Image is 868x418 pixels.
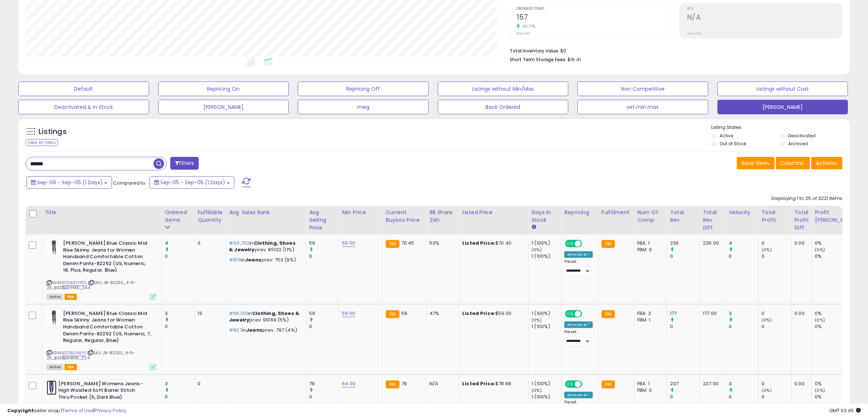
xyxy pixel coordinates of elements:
[602,310,615,318] small: FBA
[229,327,300,334] p: in prev: 797 (4%)
[568,56,581,63] span: $16.41
[815,380,861,387] div: 0%
[342,209,379,216] div: Min Price
[170,157,199,170] button: Filters
[815,209,858,224] div: Profit [PERSON_NAME]
[510,56,567,63] b: Short Term Storage Fees:
[532,253,561,260] div: 1 (100%)
[794,209,809,232] div: Total Profit Diff.
[165,394,194,400] div: 0
[637,209,664,224] div: Num of Comp.
[577,100,708,114] button: set min max
[532,380,561,387] div: 1 (100%)
[794,310,806,317] div: 0.00
[229,310,300,323] p: in prev: 91069 (5%)
[637,247,661,253] div: FBM: 0
[517,31,530,36] small: Prev: 130
[815,387,825,393] small: (0%)
[309,240,339,247] div: 59
[401,380,407,387] span: 79
[815,323,861,330] div: 0%
[815,240,861,247] div: 0%
[7,407,34,414] strong: Copyright
[229,240,249,247] span: #94,702
[670,394,700,400] div: 0
[762,247,772,253] small: (0%)
[149,176,234,189] button: Sep-05 - Sep-05 (1 Days)
[462,240,495,247] b: Listed Price:
[198,240,220,247] div: 0
[794,240,806,247] div: 0.00
[160,179,225,186] span: Sep-05 - Sep-05 (1 Days)
[789,133,816,139] label: Deactivated
[198,310,220,317] div: 13
[429,240,454,247] div: 53%
[245,256,261,263] span: Jeans
[113,180,147,186] span: Compared to:
[637,387,661,394] div: FBM: 0
[762,317,772,323] small: (0%)
[62,350,86,356] a: B0DBJG4516
[462,380,523,387] div: $78.99
[564,322,593,328] div: Amazon AI *
[309,394,339,400] div: 0
[729,253,758,260] div: 0
[229,257,300,263] p: in prev: 753 (9%)
[762,310,791,317] div: 0
[602,209,631,216] div: Fulfillment
[65,364,77,370] span: FBA
[564,209,595,216] div: Repricing
[342,310,355,317] a: 59.00
[637,310,661,317] div: FBA: 2
[165,209,191,224] div: Ordered Items
[815,253,861,260] div: 0%
[198,380,220,387] div: 0
[165,323,194,330] div: 0
[47,350,135,361] span: | SKU: JB-82252_4-9-25_B0DBJG4516_22.4
[532,387,542,393] small: (0%)
[564,259,593,276] div: Preset:
[65,294,77,300] span: FBA
[729,240,758,247] div: 4
[510,48,559,54] b: Total Inventory Value:
[63,240,152,276] b: [PERSON_NAME] Blue Classic Mid Rise Skinny Jeans for Women Handsand Comfortable Cotton Denim Pant...
[581,381,593,387] span: OFF
[815,394,861,400] div: 0%
[298,82,429,96] button: Repricing Off
[762,253,791,260] div: 0
[532,310,561,317] div: 1 (100%)
[462,209,525,216] div: Listed Price
[712,124,850,131] p: Listing States:
[47,380,57,395] img: 41tFZRZ7kcL._SL40_.jpg
[729,209,755,216] div: Velocity
[670,253,700,260] div: 0
[37,179,103,186] span: Sep-06 - Sep-06 (1 Days)
[703,240,720,247] div: 236.00
[602,240,615,248] small: FBA
[438,100,569,114] button: Back Ordered
[532,323,561,330] div: 1 (100%)
[687,13,842,23] h2: N/A
[229,256,241,263] span: #819
[342,380,355,387] a: 64.00
[566,241,575,247] span: ON
[47,364,63,370] span: All listings currently available for purchase on Amazon
[729,380,758,387] div: 3
[47,310,61,325] img: 31QHWyoLi4L._SL40_.jpg
[401,310,407,317] span: 59
[18,82,149,96] button: Default
[386,209,423,224] div: Current Buybox Price
[47,240,61,255] img: 31QHWyoLi4L._SL40_.jpg
[429,380,454,387] div: N/A
[158,100,289,114] button: [PERSON_NAME]
[717,82,848,96] button: Listings without Cost
[342,240,355,247] a: 59.00
[386,310,399,318] small: FBA
[47,294,63,300] span: All listings currently available for purchase on Amazon
[794,380,806,387] div: 0.00
[737,157,775,169] button: Save View
[401,240,414,247] span: 70.45
[637,317,661,323] div: FBM: 1
[762,394,791,400] div: 0
[720,141,746,147] label: Out of Stock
